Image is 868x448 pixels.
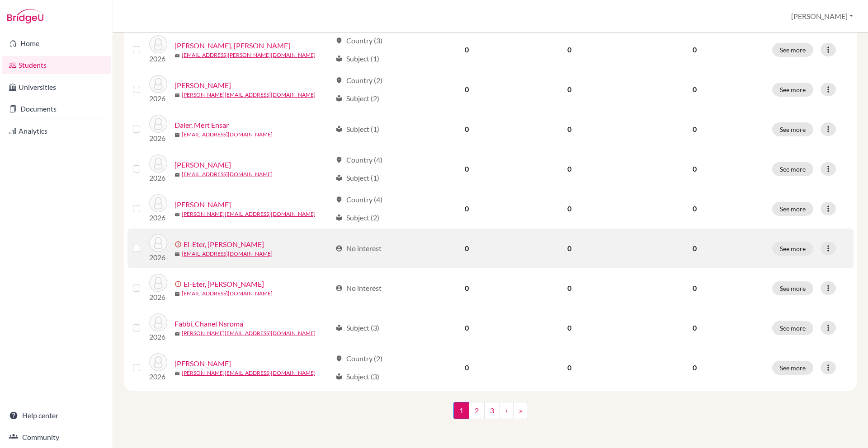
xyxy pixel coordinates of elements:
[335,212,379,223] div: Subject (2)
[628,44,761,55] p: 0
[772,202,813,216] button: See more
[149,53,167,64] p: 2026
[175,358,231,369] a: [PERSON_NAME]
[149,154,167,173] img: Dib, Ali
[417,30,517,70] td: 0
[484,402,500,419] a: 3
[335,214,343,221] span: local_library
[149,173,167,183] p: 2026
[175,159,231,170] a: [PERSON_NAME]
[628,163,761,174] p: 0
[149,212,167,223] p: 2026
[335,55,343,62] span: local_library
[149,371,167,382] p: 2026
[182,91,316,99] a: [PERSON_NAME][EMAIL_ADDRESS][DOMAIN_NAME]
[335,324,343,331] span: local_library
[149,353,167,371] img: Frimpong, Dorcas
[417,189,517,229] td: 0
[149,313,167,331] img: Fabbi, Chanel Nsroma
[517,30,622,70] td: 0
[149,292,167,303] p: 2026
[628,84,761,95] p: 0
[772,321,813,335] button: See more
[175,212,180,217] span: mail
[175,120,229,131] a: Daler, Mert Ensar
[2,100,111,118] a: Documents
[335,156,343,163] span: location_on
[182,250,273,258] a: [EMAIL_ADDRESS][DOMAIN_NAME]
[335,285,343,292] span: account_circle
[149,115,167,133] img: Daler, Mert Ensar
[335,95,343,102] span: local_library
[175,252,180,257] span: mail
[149,274,167,292] img: El-Eter, Omar Rabeh
[772,281,813,295] button: See more
[182,369,316,377] a: [PERSON_NAME][EMAIL_ADDRESS][DOMAIN_NAME]
[417,149,517,189] td: 0
[335,154,382,165] div: Country (4)
[453,402,469,419] span: 1
[417,229,517,268] td: 0
[417,70,517,109] td: 0
[335,373,343,380] span: local_library
[175,241,184,248] span: error_outline
[175,132,180,138] span: mail
[182,170,273,178] a: [EMAIL_ADDRESS][DOMAIN_NAME]
[175,172,180,177] span: mail
[453,402,528,426] nav: ...
[335,53,379,64] div: Subject (1)
[500,402,514,419] a: ›
[182,329,316,337] a: [PERSON_NAME][EMAIL_ADDRESS][DOMAIN_NAME]
[335,353,382,364] div: Country (2)
[772,83,813,97] button: See more
[175,318,243,329] a: Fabbi, Chanel Nsroma
[772,162,813,176] button: See more
[772,122,813,136] button: See more
[335,245,343,252] span: account_circle
[772,43,813,57] button: See more
[787,8,857,25] button: [PERSON_NAME]
[335,75,382,86] div: Country (2)
[2,78,111,96] a: Universities
[175,331,180,336] span: mail
[2,56,111,74] a: Students
[149,331,167,342] p: 2026
[182,210,316,218] a: [PERSON_NAME][EMAIL_ADDRESS][DOMAIN_NAME]
[517,189,622,229] td: 0
[417,308,517,348] td: 0
[335,174,343,182] span: local_library
[175,40,290,51] a: [PERSON_NAME], [PERSON_NAME]
[335,196,343,203] span: location_on
[175,53,180,58] span: mail
[772,361,813,375] button: See more
[513,402,528,419] a: »
[149,252,167,263] p: 2026
[2,406,111,425] a: Help center
[182,131,273,139] a: [EMAIL_ADDRESS][DOMAIN_NAME]
[182,289,273,298] a: [EMAIL_ADDRESS][DOMAIN_NAME]
[335,126,343,133] span: local_library
[335,37,343,44] span: location_on
[335,194,382,205] div: Country (4)
[2,122,111,140] a: Analytics
[149,93,167,104] p: 2026
[149,234,167,252] img: El-Eter, Amir
[517,348,622,387] td: 0
[175,93,180,98] span: mail
[335,243,382,254] div: No interest
[335,371,379,382] div: Subject (3)
[335,322,379,333] div: Subject (3)
[335,93,379,104] div: Subject (2)
[149,133,167,144] p: 2026
[184,239,264,250] a: El-Eter, [PERSON_NAME]
[175,199,231,210] a: [PERSON_NAME]
[628,283,761,294] p: 0
[175,80,231,91] a: [PERSON_NAME]
[335,35,382,46] div: Country (3)
[628,243,761,254] p: 0
[335,77,343,84] span: location_on
[517,268,622,308] td: 0
[517,70,622,109] td: 0
[2,428,111,446] a: Community
[517,109,622,149] td: 0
